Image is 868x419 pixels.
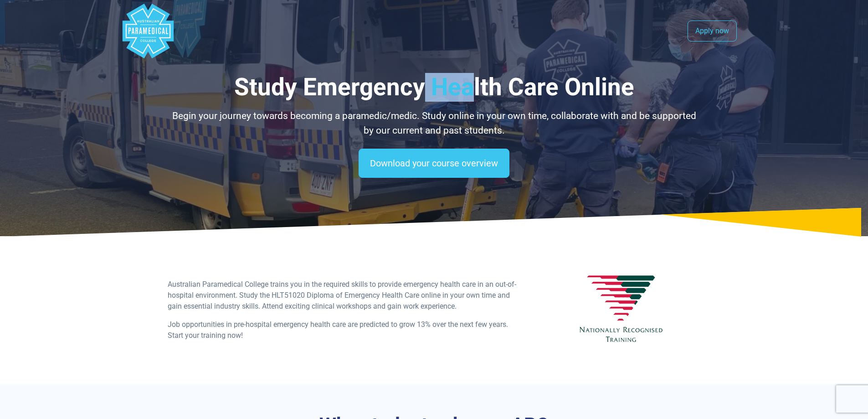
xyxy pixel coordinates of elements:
[688,21,737,41] a: Apply now
[168,109,701,138] p: Begin your journey towards becoming a paramedic/medic. Study online in your own time, collaborate...
[359,149,509,178] a: Download your course overview
[121,4,175,58] div: Australian Paramedical College
[168,73,701,102] h1: Study Emergency Health Care Online
[168,319,519,341] p: Job opportunities in pre-hospital emergency health care are predicted to grow 13% over the next f...
[168,279,519,312] p: Australian Paramedical College trains you in the required skills to provide emergency health care...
